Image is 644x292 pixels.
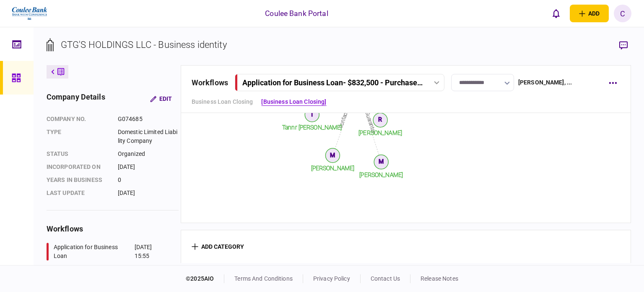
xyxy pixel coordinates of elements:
[118,115,179,124] div: G074685
[61,38,227,52] div: GTG'S HOLDINGS LLC - Business identity
[135,243,168,260] div: [DATE] 15:55
[330,151,335,158] text: M
[364,110,377,134] text: Guarantor
[311,165,354,171] tspan: [PERSON_NAME]
[118,176,179,184] div: 0
[358,129,402,136] tspan: [PERSON_NAME]
[118,163,179,171] div: [DATE]
[310,110,314,117] text: T
[379,158,384,165] text: M
[378,116,382,123] text: R
[265,8,328,19] div: Coulee Bank Portal
[547,5,565,22] button: open notifications list
[261,97,326,106] a: [Business Loan Closing]
[118,128,179,145] div: Domestic Limited Liability Company
[518,78,572,87] div: [PERSON_NAME] , ...
[570,5,609,22] button: open adding identity options
[186,274,224,283] div: © 2025 AIO
[47,91,105,106] div: company details
[371,275,400,282] a: contact us
[359,171,403,178] tspan: [PERSON_NAME]
[192,243,244,250] button: add category
[192,97,253,106] a: Business Loan Closing
[235,74,444,91] button: Application for Business Loan- $832,500 - Purchase Real Estate
[242,78,423,87] div: Application for Business Loan - $832,500 - Purchase Real Estate
[118,189,179,197] div: [DATE]
[54,243,132,260] div: Application for Business Loan
[282,124,342,131] tspan: Tannr [PERSON_NAME]
[192,77,228,88] div: workflows
[338,110,349,128] text: contact
[47,115,109,124] div: company no.
[143,91,179,106] button: Edit
[47,189,109,197] div: last update
[47,163,109,171] div: incorporated on
[234,275,293,282] a: terms and conditions
[614,5,631,22] button: C
[11,3,48,24] img: client company logo
[47,176,109,184] div: years in business
[47,223,179,234] div: workflows
[421,275,458,282] a: release notes
[118,150,179,158] div: Organized
[47,150,109,158] div: status
[313,275,350,282] a: privacy policy
[47,128,109,145] div: Type
[47,243,168,260] a: Application for Business Loan[DATE] 15:55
